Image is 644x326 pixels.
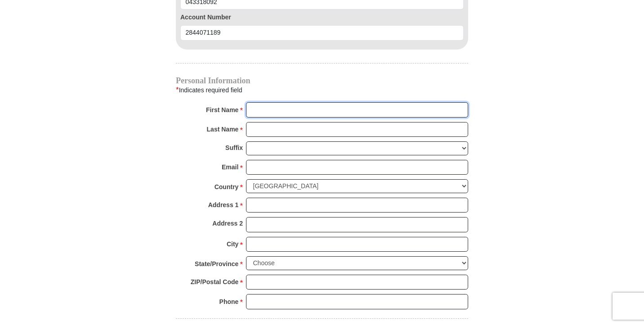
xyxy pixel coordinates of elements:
[222,161,238,173] strong: Email
[227,238,238,250] strong: City
[225,141,243,154] strong: Suffix
[215,181,239,193] strong: Country
[180,13,464,22] label: Account Number
[195,258,238,270] strong: State/Province
[212,217,243,230] strong: Address 2
[219,295,239,308] strong: Phone
[206,104,238,116] strong: First Name
[191,276,239,288] strong: ZIP/Postal Code
[208,199,239,211] strong: Address 1
[176,84,468,96] div: Indicates required field
[207,123,239,136] strong: Last Name
[176,77,468,84] h4: Personal Information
